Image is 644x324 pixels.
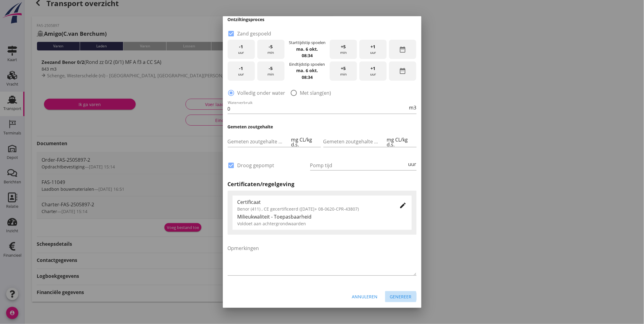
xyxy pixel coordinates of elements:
button: Annuleren [347,291,383,302]
label: Met slang(en) [300,90,331,96]
div: m3 [408,105,417,110]
span: +1 [371,65,376,72]
input: Gemeten zoutgehalte achterbeun [323,137,386,146]
input: Gemeten zoutgehalte voorbeun [228,137,290,146]
input: Pomp tijd [310,160,407,170]
div: Voldoet aan achtergrondwaarden [237,220,407,227]
strong: 08:34 [302,74,313,80]
div: Eindtijdstip spoelen [289,61,325,67]
span: +5 [341,43,346,50]
div: mg CL/kg d.s. [385,137,416,147]
h2: Certificaten/regelgeving [228,180,417,188]
span: -1 [239,65,243,72]
input: Waterverbruik [228,104,408,114]
label: Volledig onder water [237,90,285,96]
span: -1 [239,43,243,50]
div: uur [228,40,255,59]
i: edit [399,202,407,209]
div: Genereer [390,293,412,300]
div: min [257,61,285,81]
strong: ma. 6 okt. [296,46,318,52]
label: Zand gespoeld [237,31,271,37]
textarea: Opmerkingen [228,243,417,275]
div: Annuleren [352,293,378,300]
span: +1 [371,43,376,50]
div: Starttijdstip spoelen [289,40,326,46]
strong: ma. 6 okt. [296,68,318,73]
div: Benor (411) , CE gecertificeerd ([DATE]+ 08-0620-CPR-43807) [237,206,390,212]
div: uur [359,40,387,59]
strong: 08:34 [302,53,313,58]
div: Milieukwaliteit - Toepasbaarheid [237,213,407,220]
div: Certificaat [237,198,390,206]
span: +5 [341,65,346,72]
div: uur [228,61,255,81]
i: date_range [399,46,407,53]
div: min [330,40,357,59]
i: date_range [399,67,407,75]
div: mg CL/kg d.s. [290,137,321,147]
h3: Ontziltingsproces [228,16,417,23]
span: -5 [269,43,273,50]
span: -5 [269,65,273,72]
div: uur [359,61,387,81]
div: min [330,61,357,81]
label: Droog gepompt [237,162,274,168]
button: Genereer [385,291,417,302]
h3: Gemeten zoutgehalte [228,123,417,130]
div: uur [407,162,417,167]
div: min [257,40,285,59]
